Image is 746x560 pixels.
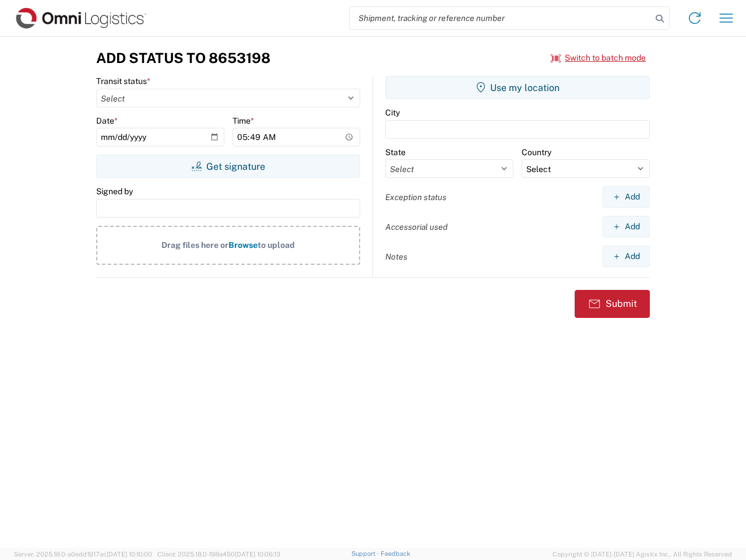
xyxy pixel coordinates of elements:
[96,116,118,126] label: Date
[385,192,446,202] label: Exception status
[107,551,152,558] span: [DATE] 10:10:00
[233,116,254,126] label: Time
[258,240,295,250] span: to upload
[228,240,258,250] span: Browse
[551,48,646,68] button: Switch to batch mode
[522,147,551,157] label: Country
[157,551,280,558] span: Client: 2025.18.0-198a450
[385,147,406,157] label: State
[385,222,448,232] label: Accessorial used
[96,155,360,178] button: Get signature
[96,186,133,197] label: Signed by
[14,551,152,558] span: Server: 2025.18.0-a0edd1917ac
[603,216,650,237] button: Add
[553,549,732,559] span: Copyright © [DATE]-[DATE] Agistix Inc., All Rights Reserved
[603,186,650,208] button: Add
[351,550,381,557] a: Support
[381,550,410,557] a: Feedback
[575,290,650,318] button: Submit
[350,7,652,29] input: Shipment, tracking or reference number
[96,76,150,86] label: Transit status
[161,240,228,250] span: Drag files here or
[235,551,280,558] span: [DATE] 10:06:13
[385,76,650,99] button: Use my location
[603,246,650,267] button: Add
[385,107,400,118] label: City
[96,50,270,66] h3: Add Status to 8653198
[385,251,407,262] label: Notes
